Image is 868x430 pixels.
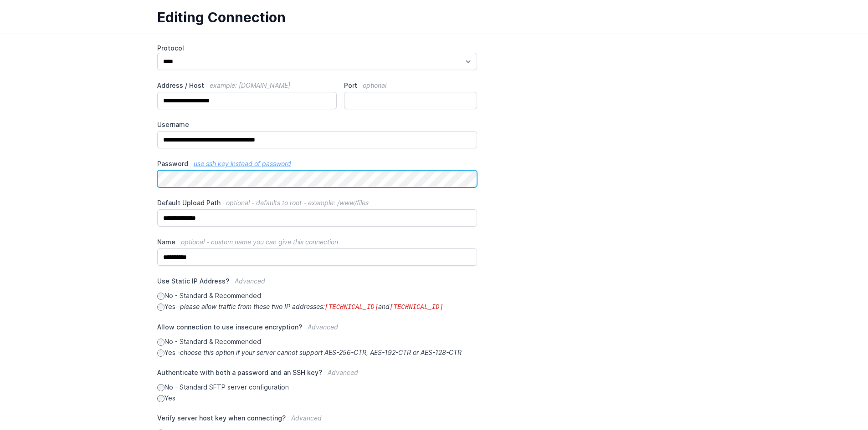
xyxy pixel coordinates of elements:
code: [TECHNICAL_ID] [390,304,443,311]
label: Yes - [157,302,478,312]
label: Use Static IP Address? [157,277,478,291]
label: No - Standard & Recommended [157,291,478,300]
i: please allow traffic from these two IP addresses: and [180,303,443,310]
label: Yes - [157,348,478,357]
label: Default Upload Path [157,198,478,207]
code: [TECHNICAL_ID] [325,304,379,311]
span: optional - custom name you can give this connection [181,238,338,246]
span: example: [DOMAIN_NAME] [210,81,290,89]
input: Yes [157,395,164,402]
input: Yes -please allow traffic from these two IP addresses:[TECHNICAL_ID]and[TECHNICAL_ID] [157,304,164,311]
label: Username [157,120,478,129]
input: Yes -choose this option if your server cannot support AES-256-CTR, AES-192-CTR or AES-128-CTR [157,349,164,357]
label: Allow connection to use insecure encryption? [157,323,478,337]
label: Port [344,81,477,90]
h1: Editing Connection [157,9,704,25]
iframe: Drift Widget Chat Controller [822,384,857,419]
label: Password [157,159,478,168]
a: use ssh key instead of password [194,160,291,167]
label: Authenticate with both a password and an SSH key? [157,368,478,383]
input: No - Standard SFTP server configuration [157,384,164,391]
span: Advanced [291,414,322,422]
label: Yes [157,394,478,403]
span: Advanced [235,277,265,285]
i: choose this option if your server cannot support AES-256-CTR, AES-192-CTR or AES-128-CTR [180,349,462,356]
label: Verify server host key when connecting? [157,414,478,428]
input: No - Standard & Recommended [157,293,164,300]
span: optional - defaults to root - example: /www/files [226,199,369,207]
label: Name [157,238,478,247]
span: Advanced [328,369,358,376]
input: No - Standard & Recommended [157,339,164,346]
span: Advanced [308,323,338,331]
span: optional [363,81,386,89]
label: Protocol [157,44,478,53]
label: No - Standard SFTP server configuration [157,383,478,392]
label: Address / Host [157,81,337,90]
label: No - Standard & Recommended [157,337,478,346]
